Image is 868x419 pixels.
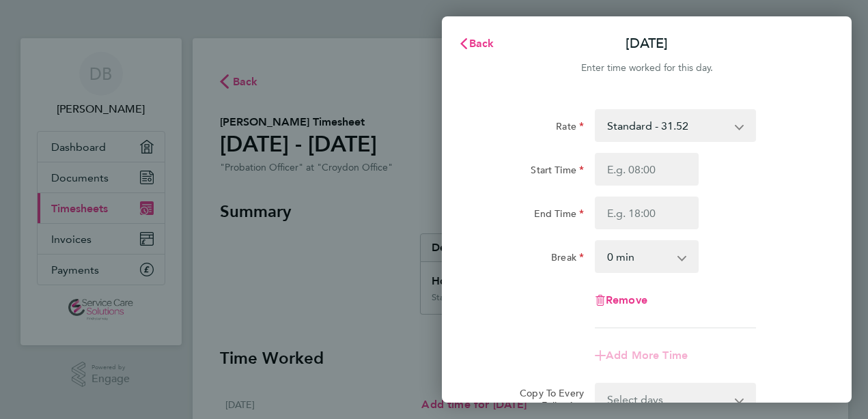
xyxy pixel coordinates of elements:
input: E.g. 18:00 [595,197,699,229]
p: [DATE] [626,34,668,53]
label: Copy To Every Following [509,387,584,411]
label: Rate [556,120,584,136]
button: Remove [595,295,647,306]
label: End Time [534,207,584,224]
div: Enter time worked for this day. [442,60,852,76]
button: Back [445,30,508,57]
span: Back [469,37,494,50]
label: Break [551,251,584,268]
label: Start Time [531,164,584,180]
span: Remove [606,293,647,306]
input: E.g. 08:00 [595,153,699,186]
